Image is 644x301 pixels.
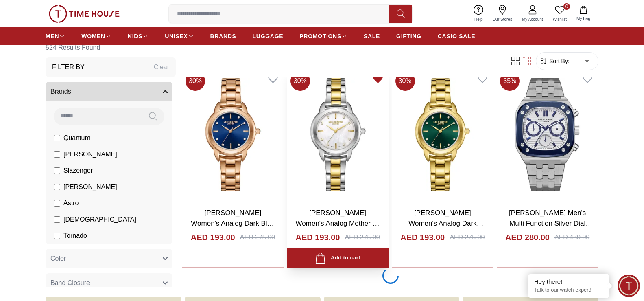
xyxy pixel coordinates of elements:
span: BRANDS [210,32,236,40]
span: Color [50,254,66,264]
span: UNISEX [165,32,188,40]
span: 30 % [186,71,205,91]
a: CASIO SALE [438,29,476,44]
span: My Account [519,16,546,22]
span: Slazenger [63,166,93,176]
span: Astro [63,198,79,208]
a: KIDS [128,29,148,44]
div: AED 430.00 [554,233,589,242]
h4: AED 280.00 [505,232,550,243]
p: Talk to our watch expert! [534,287,603,294]
span: SALE [364,32,380,40]
button: Brands [46,82,172,101]
h4: AED 193.00 [400,232,445,243]
span: LUGGAGE [253,32,284,40]
a: MEN [46,29,65,44]
img: Lee Cooper Women's Analog Dark Green Dial Watch - LC08024.170 [392,68,493,201]
div: Hey there! [534,278,603,286]
input: [PERSON_NAME] [54,151,60,158]
span: Brands [50,87,71,97]
span: 30 % [395,71,415,91]
div: Chat Widget [618,275,640,297]
span: Quantum [63,133,90,143]
a: SALE [364,29,380,44]
h6: 524 Results Found [46,38,176,57]
div: AED 275.00 [450,233,485,242]
span: PROMOTIONS [299,32,341,40]
a: LUGGAGE [253,29,284,44]
img: Lee Cooper Women's Analog Dark Blue Dial Watch - LC08024.490 [182,68,284,201]
span: [PERSON_NAME] [63,182,117,192]
div: Clear [154,62,169,72]
input: Astro [54,200,60,207]
h3: Filter By [52,62,85,72]
span: [PERSON_NAME] [63,149,117,159]
button: Sort By: [539,57,570,65]
input: Quantum [54,135,60,141]
button: Band Closure [46,273,172,293]
span: [DEMOGRAPHIC_DATA] [63,215,136,224]
span: MEN [46,32,59,40]
a: WOMEN [81,29,111,44]
div: AED 275.00 [240,233,275,242]
span: GIFTING [396,32,421,40]
a: [PERSON_NAME] Women's Analog Dark Green Dial Watch - LC08024.170 [408,209,483,248]
h4: AED 193.00 [191,232,235,243]
h4: AED 193.00 [296,232,340,243]
a: PROMOTIONS [299,29,347,44]
span: Band Closure [50,278,90,288]
img: Lee Cooper Men's Multi Function Silver Dial Watch - LC08023.390 [497,68,598,201]
img: Lee Cooper Women's Analog Mother Of Pearl Dial Watch - LC08024.220 [287,68,389,201]
span: WOMEN [81,32,105,40]
button: Add to cart [287,248,389,268]
a: Our Stores [488,3,517,24]
span: My Bag [573,15,594,22]
input: [DEMOGRAPHIC_DATA] [54,216,60,223]
img: ... [49,5,120,23]
span: 0 [563,3,570,10]
span: Help [471,16,486,22]
span: Wishlist [550,16,570,22]
a: GIFTING [396,29,421,44]
a: [PERSON_NAME] Men's Multi Function Silver Dial Watch - LC08023.390 [509,209,592,237]
a: 0Wishlist [548,3,572,24]
span: 30 % [290,71,310,91]
button: My Bag [572,4,595,23]
div: Add to cart [315,253,360,264]
span: Our Stores [489,16,515,22]
input: Slazenger [54,167,60,174]
span: Sort By: [548,57,570,65]
a: [PERSON_NAME] Women's Analog Mother Of Pearl Dial Watch - LC08024.220 [296,209,380,248]
a: Help [469,3,488,24]
span: CASIO SALE [438,32,476,40]
input: [PERSON_NAME] [54,184,60,190]
span: Tornado [63,231,87,241]
a: UNISEX [165,29,194,44]
a: BRANDS [210,29,236,44]
input: Tornado [54,233,60,239]
span: KIDS [128,32,142,40]
div: AED 275.00 [345,233,380,242]
a: [PERSON_NAME] Women's Analog Dark Blue Dial Watch - LC08024.490 [191,209,275,237]
span: 35 % [500,71,520,91]
button: Color [46,249,172,268]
